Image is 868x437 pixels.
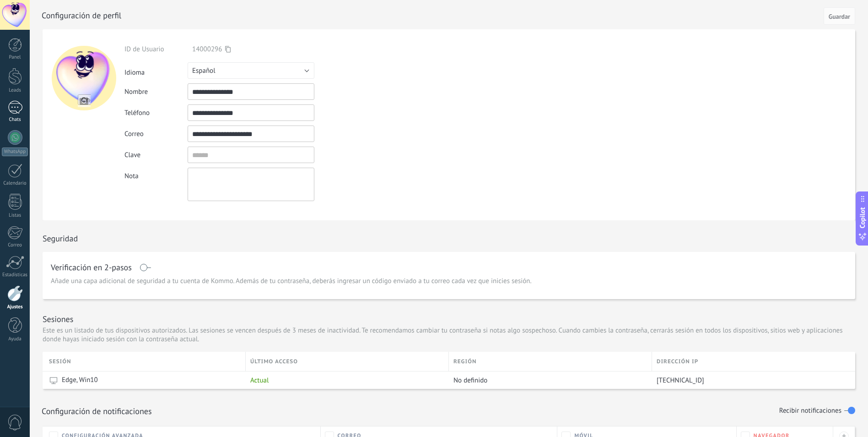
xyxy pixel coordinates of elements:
[188,62,314,79] button: Español
[453,376,487,385] span: No definido
[124,65,188,77] div: Idioma
[192,45,222,54] span: 14000296
[2,272,28,278] div: Estadísticas
[449,371,647,389] div: No definido
[824,7,855,25] button: Guardar
[250,376,269,385] span: Actual
[124,87,188,96] div: Nombre
[42,406,152,416] h1: Configuración de notificaciones
[43,314,73,324] h1: Sesiones
[43,233,78,244] h1: Seguridad
[2,87,28,93] div: Leads
[829,13,850,20] span: Guardar
[124,109,188,117] div: Teléfono
[124,130,188,138] div: Correo
[2,55,28,60] div: Panel
[124,168,188,180] div: Nota
[2,213,28,218] div: Listas
[2,304,28,310] div: Ajustes
[2,147,28,156] div: WhatsApp
[51,264,132,271] h1: Verificación en 2-pasos
[124,151,188,159] div: Clave
[652,371,848,389] div: 209.192.223.59
[51,277,532,286] span: Añade una capa adicional de seguridad a tu cuenta de Kommo. Además de tu contraseña, deberás ingr...
[2,242,28,248] div: Correo
[652,352,855,371] div: Dirección IP
[192,66,216,75] span: Español
[2,336,28,342] div: Ayuda
[49,352,245,371] div: Sesión
[62,376,98,385] span: Edge, Win10
[2,180,28,186] div: Calendario
[124,45,188,54] div: ID de Usuario
[858,208,867,229] span: Copilot
[2,117,28,123] div: Chats
[779,407,841,415] h1: Recibir notificaciones
[657,376,704,385] span: [TECHNICAL_ID]
[43,326,855,344] p: Este es un listado de tus dispositivos autorizados. Las sesiones se vencen después de 3 meses de ...
[246,352,448,371] div: último acceso
[449,352,652,371] div: Región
